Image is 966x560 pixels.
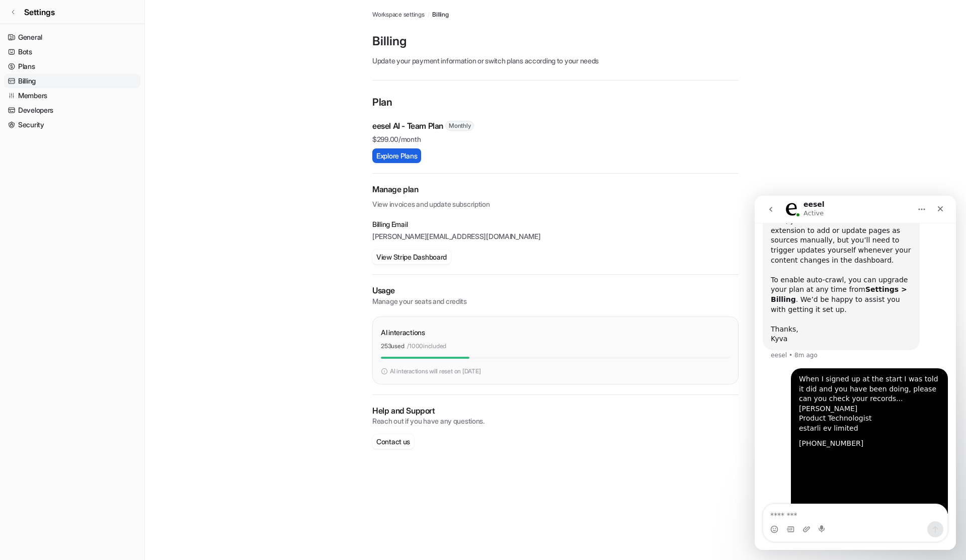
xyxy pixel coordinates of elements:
p: Update your payment information or switch plans according to your needs [372,55,739,66]
p: AI interactions will reset on [DATE] [390,367,480,376]
b: Settings > Billing [16,90,152,108]
button: Upload attachment [48,330,56,338]
p: / 1000 included [407,342,446,351]
p: Billing [372,33,739,49]
a: Billing [432,10,448,19]
span: / [428,10,430,19]
button: View Stripe Dashboard [372,250,451,264]
button: Contact us [372,434,414,449]
p: Help and Support [372,405,739,417]
a: Security [4,118,140,132]
button: Emoji picker [16,330,24,338]
div: When I signed up at the start I was told it did and you have been doing, please can you check you... [36,173,193,327]
button: Start recording [64,330,72,338]
button: Gif picker [32,330,40,338]
a: Billing [4,74,140,88]
p: [PERSON_NAME][EMAIL_ADDRESS][DOMAIN_NAME] [372,231,739,242]
h2: Manage plan [372,184,739,195]
p: AI interactions [381,327,425,338]
p: View invoices and update subscription [372,195,739,209]
p: Reach out if you have any questions. [372,416,739,426]
div: When I signed up at the start I was told it did and you have been doing, please can you check you... [44,179,185,238]
a: Plans [4,59,140,73]
button: Send a message… [173,326,189,342]
a: Members [4,89,140,103]
a: General [4,30,140,44]
div: To enable auto-crawl, you can upgrade your plan at any time from . We’d be happy to assist you wi... [16,79,157,129]
p: eesel AI - Team Plan [372,120,443,132]
div: Thanks, Kyva [16,129,157,148]
span: Settings [24,6,55,18]
div: Alex says… [8,173,193,339]
iframe: Intercom live chat [755,196,956,550]
p: 253 used [381,342,404,351]
p: Billing Email [372,219,739,229]
a: Workspace settings [372,10,425,19]
a: Developers [4,103,140,117]
a: Bots [4,45,140,59]
button: Explore Plans [372,148,421,163]
textarea: Message… [9,308,193,326]
p: Plan [372,95,739,112]
p: Manage your seats and credits [372,296,739,306]
p: $ 299.00/month [372,134,739,144]
div: [PHONE_NUMBER] [44,243,185,253]
p: Usage [372,285,739,296]
span: Monthly [445,121,474,131]
div: eesel • 8m ago [16,156,63,163]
